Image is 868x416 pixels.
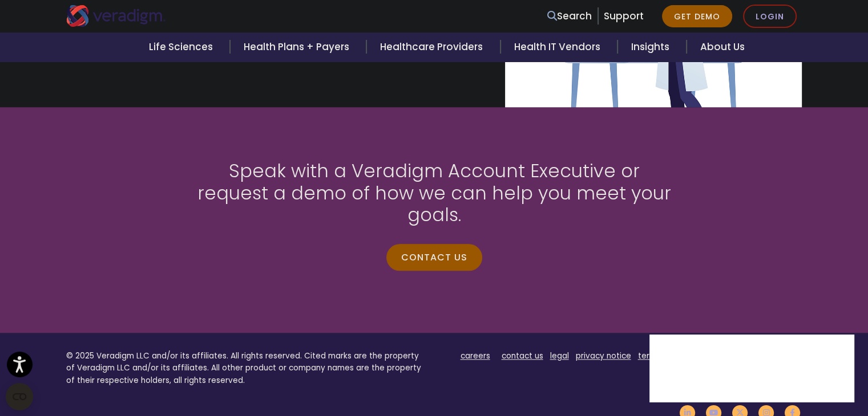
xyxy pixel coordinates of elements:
[617,32,687,62] a: Insights
[500,32,617,62] a: Health IT Vendors
[366,32,500,62] a: Healthcare Providers
[386,244,482,270] a: Contact us
[662,5,732,27] a: Get Demo
[461,350,490,361] a: careers
[135,32,230,62] a: Life Sciences
[638,350,688,361] a: terms of use
[550,350,569,361] a: legal
[502,350,543,361] a: contact us
[6,383,33,410] button: Open CMP widget
[66,5,166,27] img: Veradigm logo
[687,32,758,62] a: About Us
[547,9,592,24] a: Search
[66,350,426,387] p: © 2025 Veradigm LLC and/or its affiliates. All rights reserved. Cited marks are the property of V...
[192,160,677,226] h2: Speak with a Veradigm Account Executive or request a demo of how we can help you meet your goals.
[604,9,644,23] a: Support
[743,5,797,28] a: Login
[230,32,366,62] a: Health Plans + Payers
[649,335,854,402] iframe: Drift Chat Widget
[576,350,631,361] a: privacy notice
